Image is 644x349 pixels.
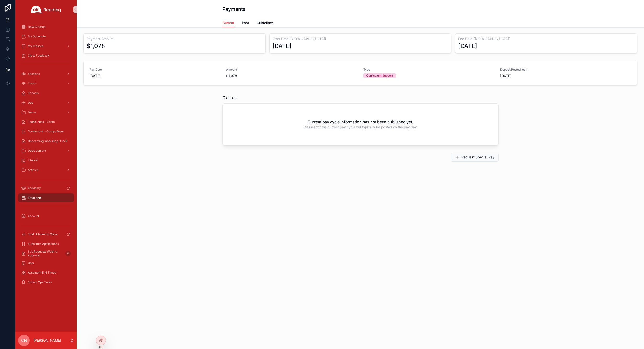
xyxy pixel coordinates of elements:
a: My Classes [18,42,74,50]
a: Onboarding Workshop Check [18,137,74,145]
span: Archive [28,168,38,172]
a: Current [222,18,234,28]
span: Deposit Posted (est.) [500,68,631,72]
span: [DATE] [89,73,220,78]
span: Current [222,20,234,25]
span: Internal [28,158,38,162]
span: Guidelines [257,20,274,25]
span: User [28,261,34,265]
a: Coach [18,79,74,88]
span: Substitute Applications [28,242,59,246]
span: Classes [222,95,236,101]
a: Assement End Times [18,268,74,277]
span: New Classes [28,25,45,29]
a: Academy [18,184,74,193]
a: Sub Requests Waiting Approval0 [18,249,74,258]
span: Dev [28,101,33,105]
a: Tech Check - Zoom [18,118,74,126]
span: School Ops Tasks [28,280,52,284]
a: My Schedule [18,32,74,41]
span: Sessions [28,72,40,76]
span: $1,078 [226,73,357,78]
a: Development [18,146,74,155]
span: Trial / Make-Up Class [28,232,57,236]
span: Development [28,149,46,153]
span: Classes for the current pay cycle will typically be posted on the pay day. [303,125,418,130]
a: Demo [18,108,74,117]
img: App logo [31,6,61,13]
a: Payments [18,193,74,202]
span: Pay Date [89,68,220,72]
span: Request Special Pay [461,155,494,160]
span: Tech Check - Zoom [28,120,55,124]
a: Account [18,212,74,220]
span: CN [21,337,27,343]
span: My Schedule [28,35,46,38]
h3: Start Date ([GEOGRAPHIC_DATA]) [273,36,448,41]
span: Amount [226,68,357,72]
span: Class Feedback [28,54,49,58]
div: $1,078 [87,42,105,50]
a: School Ops Tasks [18,278,74,287]
a: New Classes [18,23,74,31]
div: [DATE] [458,42,477,50]
a: Dev [18,98,74,107]
h2: Current pay cycle information has not been published yet. [307,119,413,125]
div: scrollable content [15,19,77,293]
span: Onboarding Workshop Check [28,139,68,143]
span: Payments [28,196,41,200]
span: Assement End Times [28,271,56,275]
span: Past [242,20,249,25]
a: Schools [18,89,74,97]
button: Request Special Pay [451,153,499,162]
div: 0 [65,251,71,256]
a: Tech check - Google Meet [18,127,74,136]
span: Schools [28,91,39,95]
span: Academy [28,186,41,190]
a: Archive [18,166,74,174]
a: Sessions [18,70,74,78]
a: Past [242,18,249,28]
h1: Payments [222,6,245,12]
span: My Classes [28,44,43,48]
span: Type [363,68,494,72]
div: Curriculum Support [366,73,393,78]
a: Internal [18,156,74,165]
p: [PERSON_NAME] [34,338,61,343]
span: Demo [28,110,36,114]
div: [DATE] [273,42,291,50]
a: User [18,259,74,267]
a: Guidelines [257,18,274,28]
span: Account [28,214,39,218]
span: [DATE] [500,73,631,78]
h3: End Date ([GEOGRAPHIC_DATA]) [458,36,634,41]
a: Substitute Applications [18,240,74,248]
span: Coach [28,82,37,85]
span: Tech check - Google Meet [28,130,64,133]
a: Trial / Make-Up Class [18,230,74,239]
span: Sub Requests Waiting Approval [28,250,63,257]
h3: Payment Amount [87,36,262,41]
a: Class Feedback [18,51,74,60]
